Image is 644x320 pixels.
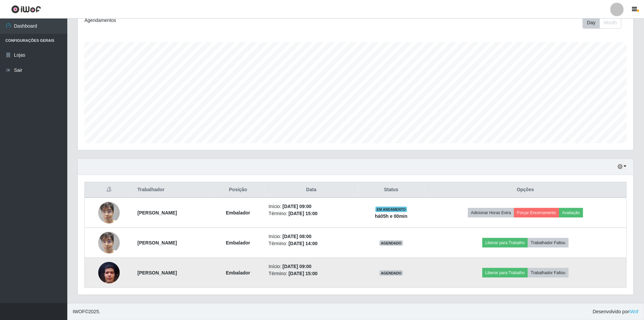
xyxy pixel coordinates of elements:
[134,182,212,198] th: Trabalhador
[269,233,354,240] li: Início:
[73,309,85,314] span: IWOF
[84,17,305,24] div: Agendamentos
[269,203,354,210] li: Início:
[358,182,425,198] th: Status
[468,208,514,217] button: Adicionar Horas Extra
[425,182,627,198] th: Opções
[226,270,250,275] strong: Embalador
[11,5,41,13] img: CoreUI Logo
[283,204,312,209] time: [DATE] 09:00
[583,17,621,29] div: First group
[289,271,318,276] time: [DATE] 15:00
[269,210,354,217] li: Término:
[375,207,407,212] span: EM ANDAMENTO
[289,241,318,246] time: [DATE] 14:00
[629,309,639,314] a: iWof
[212,182,265,198] th: Posição
[226,210,250,215] strong: Embalador
[380,240,403,246] span: AGENDADO
[138,270,177,275] strong: [PERSON_NAME]
[583,17,627,29] div: Toolbar with button groups
[482,238,528,248] button: Liberar para Trabalho
[514,208,559,217] button: Forçar Encerramento
[593,308,639,315] span: Desenvolvido por
[289,211,318,216] time: [DATE] 15:00
[265,182,358,198] th: Data
[283,264,312,269] time: [DATE] 09:00
[226,240,250,245] strong: Embalador
[269,270,354,277] li: Término:
[528,238,569,248] button: Trabalhador Faltou
[375,213,408,219] strong: há 05 h e 00 min
[283,234,312,239] time: [DATE] 08:00
[269,240,354,247] li: Término:
[73,308,100,315] span: © 2025 .
[138,210,177,215] strong: [PERSON_NAME]
[559,208,583,217] button: Avaliação
[380,270,403,276] span: AGENDADO
[269,263,354,270] li: Início:
[583,17,600,29] button: Day
[528,268,569,278] button: Trabalhador Faltou
[98,228,120,257] img: 1758816097669.jpeg
[98,258,120,287] img: 1740566003126.jpeg
[98,198,120,227] img: 1758816097669.jpeg
[600,17,621,29] button: Month
[482,268,528,278] button: Liberar para Trabalho
[138,240,177,245] strong: [PERSON_NAME]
